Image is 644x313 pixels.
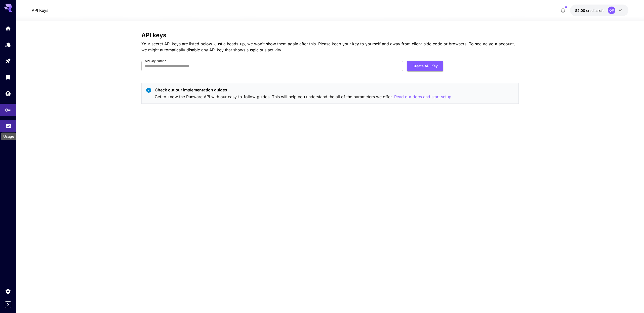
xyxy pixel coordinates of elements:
[407,61,443,71] button: Create API Key
[141,32,519,39] h3: API keys
[5,288,11,294] div: Settings
[155,94,451,100] p: Get to know the Runware API with our easy-to-follow guides. This will help you understand the all...
[6,121,12,128] div: Usage
[5,58,11,64] div: Playground
[32,7,48,13] nav: breadcrumb
[5,42,11,48] div: Models
[570,5,628,16] button: $2.00QP
[5,89,11,95] div: Wallet
[5,301,11,308] button: Expand sidebar
[394,94,451,100] button: Read our docs and start setup
[5,25,11,31] div: Home
[32,7,48,13] a: API Keys
[141,41,519,53] p: Your secret API keys are listed below. Just a heads-up, we won't show them again after this. Plea...
[586,8,604,13] span: credits left
[5,73,11,79] div: Library
[575,8,586,13] span: $2.00
[1,133,16,140] div: Usage
[145,59,167,63] label: API key name
[608,7,615,14] div: QP
[5,105,11,112] div: API Keys
[575,8,604,13] div: $2.00
[155,87,451,93] p: Check out our implementation guides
